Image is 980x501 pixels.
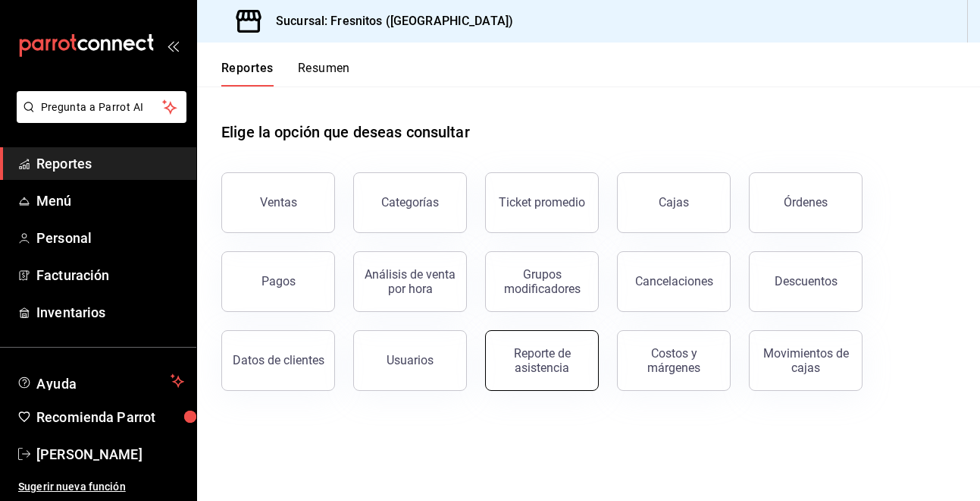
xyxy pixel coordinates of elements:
[485,251,599,312] button: Grupos modificadores
[167,39,179,52] button: open_drawer_menu
[221,251,335,312] button: Pagos
[261,274,296,288] div: Pagos
[495,346,589,375] div: Reporte de asistencia
[775,274,838,288] div: Descuentos
[353,251,467,312] button: Análisis de venta por hora
[233,353,324,367] div: Datos de clientes
[221,121,470,143] h1: Elige la opción que deseas consultar
[17,91,186,123] button: Pregunta a Parrot AI
[749,172,863,233] button: Órdenes
[353,330,467,391] button: Usuarios
[749,251,863,312] button: Descuentos
[221,61,350,87] div: navigation tabs
[381,195,439,210] div: Categorías
[36,191,184,211] span: Menú
[298,61,350,87] button: Resumen
[617,172,731,233] button: Cajas
[659,195,689,210] div: Cajas
[260,195,297,210] div: Ventas
[387,353,434,367] div: Usuarios
[36,153,184,174] span: Reportes
[36,372,164,390] span: Ayuda
[36,302,184,323] span: Inventarios
[485,172,599,233] button: Ticket promedio
[363,267,457,296] div: Análisis de venta por hora
[36,444,184,465] span: [PERSON_NAME]
[635,274,713,288] div: Cancelaciones
[784,195,828,210] div: Órdenes
[221,61,274,87] button: Reportes
[499,195,585,210] div: Ticket promedio
[617,330,731,391] button: Costos y márgenes
[221,330,335,391] button: Datos de clientes
[36,228,184,248] span: Personal
[495,267,589,296] div: Grupos modificadores
[627,346,721,375] div: Costos y márgenes
[36,407,184,427] span: Recomienda Parrot
[485,330,599,391] button: Reporte de asistencia
[221,172,335,233] button: Ventas
[749,330,863,391] button: Movimientos de cajas
[11,110,186,126] a: Pregunta a Parrot AI
[36,265,184,285] span: Facturación
[617,251,731,312] button: Cancelaciones
[353,172,467,233] button: Categorías
[41,99,163,115] span: Pregunta a Parrot AI
[18,479,184,495] span: Sugerir nueva función
[759,346,853,375] div: Movimientos de cajas
[264,12,513,30] h3: Sucursal: Fresnitos ([GEOGRAPHIC_DATA])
